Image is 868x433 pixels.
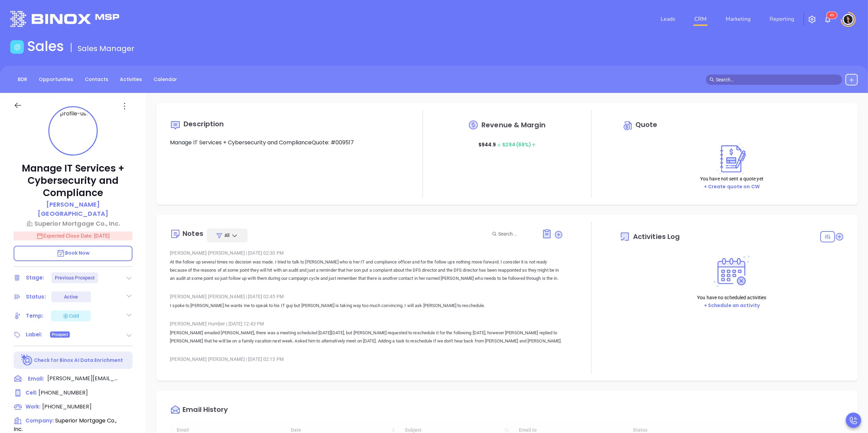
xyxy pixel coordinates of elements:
span: | [246,250,247,256]
p: [PERSON_NAME] [GEOGRAPHIC_DATA] [14,200,132,218]
span: Book Now [57,250,90,256]
a: [PERSON_NAME] [GEOGRAPHIC_DATA] [14,200,132,219]
span: Company: [26,417,54,424]
div: Stage: [26,273,44,283]
a: Leads [658,12,678,26]
div: [PERSON_NAME] [PERSON_NAME] [DATE] 02:30 PM [170,248,563,258]
a: + Create quote on CW [704,182,760,190]
img: iconNotification [824,15,832,23]
a: Superior Mortgage Co., Inc. [14,219,132,228]
div: Status: [26,292,46,302]
p: At the follow up several times no decision was made. I tried to talk to [PERSON_NAME] who is her ... [170,258,563,283]
a: Opportunities [35,74,77,85]
div: Active [64,291,78,302]
p: Call [PERSON_NAME] and follow up on the proposal sent. [170,364,563,381]
img: Ai-Enrich-DaqCidB-.svg [21,354,33,366]
span: [PERSON_NAME][EMAIL_ADDRESS][DOMAIN_NAME] [47,374,119,383]
span: Quote [635,120,658,129]
img: user [843,14,854,25]
span: | [246,294,247,299]
img: iconSetting [808,15,816,23]
div: [PERSON_NAME] [PERSON_NAME] [DATE] 02:13 PM [170,354,563,364]
span: | [226,321,227,326]
a: Contacts [81,74,112,85]
input: Search... [498,230,534,238]
span: Email: [28,374,44,383]
span: Activities Log [633,233,680,240]
button: + Schedule an activity [702,302,762,309]
img: logo [10,11,119,27]
p: You have not sent a quote yet [700,175,763,182]
a: Reporting [767,12,797,26]
span: Cell : [26,389,37,396]
span: 9 [832,13,834,18]
div: Cold [62,312,79,320]
span: All [224,232,230,239]
a: Calendar [149,74,181,85]
img: Circle dollar [623,120,634,131]
p: [PERSON_NAME] emailed [PERSON_NAME], there was a meeting scheduled [DATE][DATE], but [PERSON_NAME... [170,329,563,345]
a: Marketing [723,12,753,26]
span: [PHONE_NUMBER] [42,403,92,411]
span: Prospect [52,331,68,338]
span: + Create quote on CW [704,183,760,190]
span: Superior Mortgage Co., Inc. [14,417,116,433]
div: [PERSON_NAME] Humber [DATE] 12:43 PM [170,319,563,329]
p: You have no scheduled activities [697,294,766,301]
span: 4 [830,13,832,18]
a: Activities [116,74,146,85]
span: [PHONE_NUMBER] [38,389,88,397]
span: | [246,356,247,362]
img: Create on CWSell [713,143,750,175]
p: Manage IT Services + Cybersecurity and ComplianceQuote: #009517 [170,139,395,147]
p: I spoke to [PERSON_NAME] he wants me to speak to his IT guy but [PERSON_NAME] is taking way too m... [170,302,563,310]
h1: Sales [27,38,64,54]
a: BDR [14,74,31,85]
span: Sales Manager [78,43,135,54]
div: Temp: [26,311,44,321]
span: Description [184,119,224,129]
div: Label: [26,330,42,340]
p: Check for Binox AI Data Enrichment [34,357,123,364]
input: Search… [716,76,838,83]
div: [PERSON_NAME] [PERSON_NAME] [DATE] 02:45 PM [170,291,563,302]
span: search [710,77,714,82]
div: Notes [183,230,203,237]
span: $ 294 (69%) [497,141,536,148]
sup: 49 [827,12,837,19]
a: CRM [692,12,709,26]
span: Work: [26,403,41,410]
img: profile-user [52,110,94,152]
div: Previous Prospect [55,272,95,283]
div: Email History [183,406,228,415]
p: Expected Close Date: [DATE] [14,231,132,240]
p: $ 944.9 [478,139,536,151]
span: Revenue & Margin [482,122,546,128]
p: Manage IT Services + Cybersecurity and Compliance [14,162,132,199]
img: Activities [713,255,750,288]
